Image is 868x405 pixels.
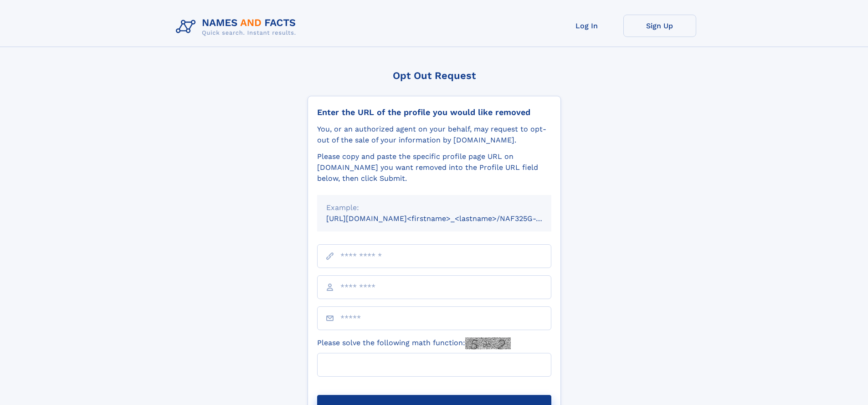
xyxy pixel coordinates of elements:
[550,15,623,37] a: Log In
[317,107,551,117] div: Enter the URL of the profile you would like removed
[172,15,303,39] img: Logo Names and Facts
[308,70,561,81] div: Opt Out Request
[317,151,551,184] div: Please copy and paste the specific profile page URL on [DOMAIN_NAME] you want removed into the Pr...
[317,124,551,146] div: You, or an authorized agent on your behalf, may request to opt-out of the sale of your informatio...
[326,214,569,223] small: [URL][DOMAIN_NAME]<firstname>_<lastname>/NAF325G-xxxxxxxx
[317,337,511,349] label: Please solve the following math function:
[326,202,542,213] div: Example:
[623,15,696,37] a: Sign Up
